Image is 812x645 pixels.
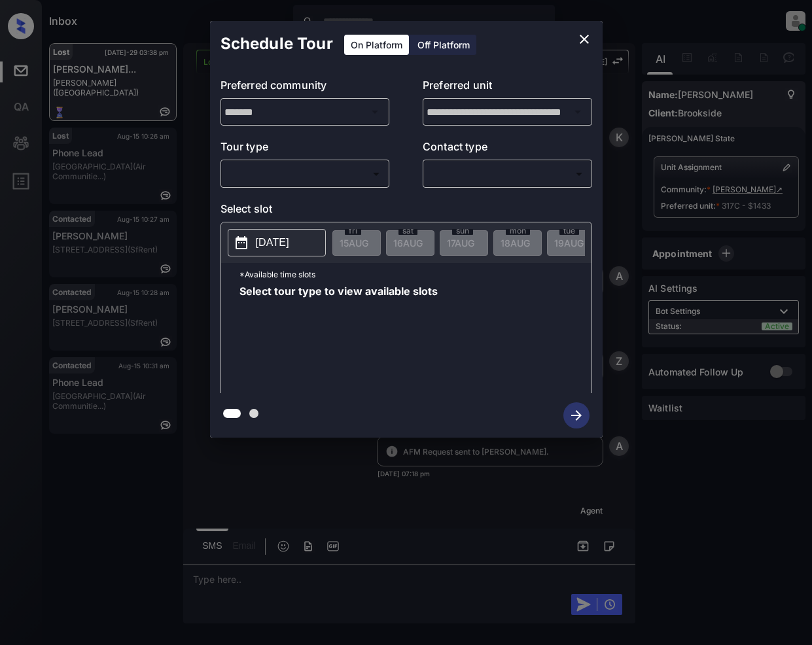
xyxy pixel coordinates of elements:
p: Select slot [221,201,592,222]
div: On Platform [344,35,409,55]
button: close [571,26,597,52]
p: Preferred community [221,77,390,98]
button: [DATE] [228,229,326,256]
h2: Schedule Tour [210,21,344,67]
p: *Available time slots [239,263,591,286]
p: Tour type [221,139,390,160]
p: Preferred unit [423,77,592,98]
span: Select tour type to view available slots [239,286,438,391]
p: [DATE] [256,235,289,251]
div: Off Platform [411,35,476,55]
p: Contact type [423,139,592,160]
